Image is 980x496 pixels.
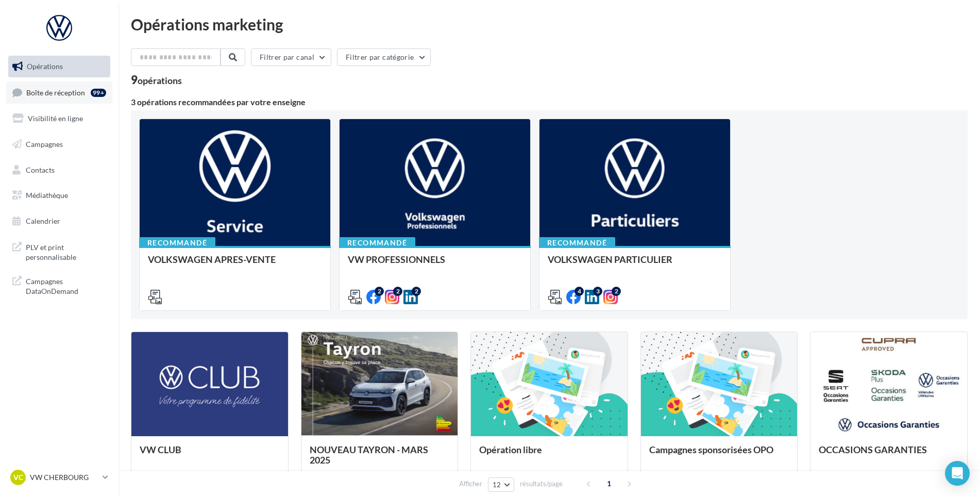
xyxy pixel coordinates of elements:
div: 3 opérations recommandées par votre enseigne [131,98,968,106]
div: opérations [138,76,182,85]
span: Afficher [459,479,482,489]
div: Opérations marketing [131,16,968,32]
span: PLV et print personnalisable [26,240,106,262]
span: VW PROFESSIONNELS [348,254,445,265]
div: 2 [375,287,384,296]
div: 2 [393,287,402,296]
div: 9 [131,74,182,86]
div: 3 [593,287,602,296]
span: OCCASIONS GARANTIES [819,444,927,455]
div: 99+ [91,89,106,97]
a: Campagnes DataOnDemand [6,270,112,301]
a: PLV et print personnalisable [6,236,112,267]
a: Boîte de réception99+ [6,81,112,104]
span: 12 [493,481,501,489]
div: Recommandé [539,237,615,249]
span: Opérations [27,62,63,71]
div: Recommandé [339,237,415,249]
a: Opérations [6,56,112,77]
span: résultats/page [520,479,563,489]
span: Médiathèque [26,191,68,200]
div: 2 [612,287,621,296]
div: Open Intercom Messenger [945,461,970,486]
div: 4 [575,287,584,296]
button: 12 [488,477,514,492]
span: Contacts [26,165,55,174]
span: VOLKSWAGEN APRES-VENTE [148,254,276,265]
button: Filtrer par catégorie [337,48,431,66]
span: VOLKSWAGEN PARTICULIER [548,254,672,265]
span: Boîte de réception [26,88,85,96]
span: VW CLUB [140,444,181,455]
a: Campagnes [6,134,112,155]
p: VW CHERBOURG [30,472,98,483]
span: Campagnes DataOnDemand [26,274,106,296]
a: Contacts [6,159,112,181]
button: Filtrer par canal [251,48,331,66]
span: NOUVEAU TAYRON - MARS 2025 [310,444,428,466]
a: Médiathèque [6,185,112,206]
span: Campagnes [26,140,63,148]
a: Visibilité en ligne [6,108,112,129]
span: 1 [601,475,617,492]
span: VC [13,472,23,483]
span: Opération libre [479,444,542,455]
div: Recommandé [139,237,215,249]
span: Visibilité en ligne [28,114,83,123]
div: 2 [412,287,421,296]
a: VC VW CHERBOURG [8,468,110,487]
a: Calendrier [6,210,112,232]
span: Campagnes sponsorisées OPO [649,444,773,455]
span: Calendrier [26,217,60,225]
